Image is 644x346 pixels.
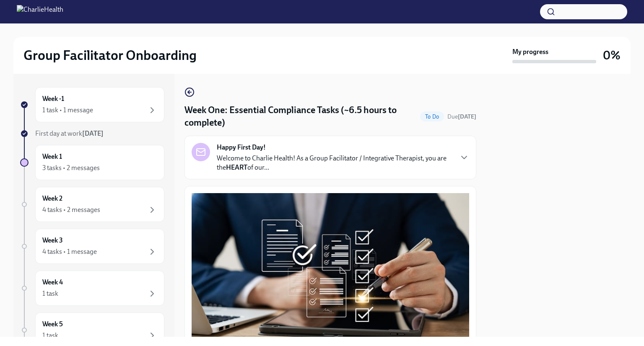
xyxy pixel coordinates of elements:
a: Week 13 tasks • 2 messages [20,145,164,180]
div: 3 tasks • 2 messages [42,163,100,173]
a: Week 24 tasks • 2 messages [20,187,164,222]
h6: Week 4 [42,278,63,287]
span: Due [447,113,476,120]
div: 1 task [42,331,58,340]
h6: Week -1 [42,94,64,103]
span: October 20th, 2025 09:00 [447,113,476,121]
h6: Week 5 [42,320,63,329]
strong: [DATE] [458,113,476,120]
span: To Do [420,114,444,120]
strong: HEART [226,163,247,171]
h3: 0% [603,48,621,63]
div: 4 tasks • 1 message [42,247,97,256]
img: CharlieHealth [17,5,63,18]
a: Week -11 task • 1 message [20,87,164,122]
strong: My progress [512,47,548,57]
a: First day at work[DATE] [20,129,164,138]
h6: Week 2 [42,194,62,203]
h6: Week 3 [42,236,63,245]
strong: [DATE] [82,129,104,137]
div: 1 task • 1 message [42,106,93,115]
p: Welcome to Charlie Health! As a Group Facilitator / Integrative Therapist, you are the of our... [217,154,452,172]
h4: Week One: Essential Compliance Tasks (~6.5 hours to complete) [184,104,417,129]
a: Week 41 task [20,271,164,306]
strong: Happy First Day! [217,143,266,152]
a: Week 34 tasks • 1 message [20,229,164,264]
span: First day at work [35,129,104,137]
h6: Week 1 [42,152,62,161]
h2: Group Facilitator Onboarding [23,47,197,64]
div: 1 task [42,289,58,298]
button: Zoom image [192,193,469,338]
div: 4 tasks • 2 messages [42,205,100,214]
